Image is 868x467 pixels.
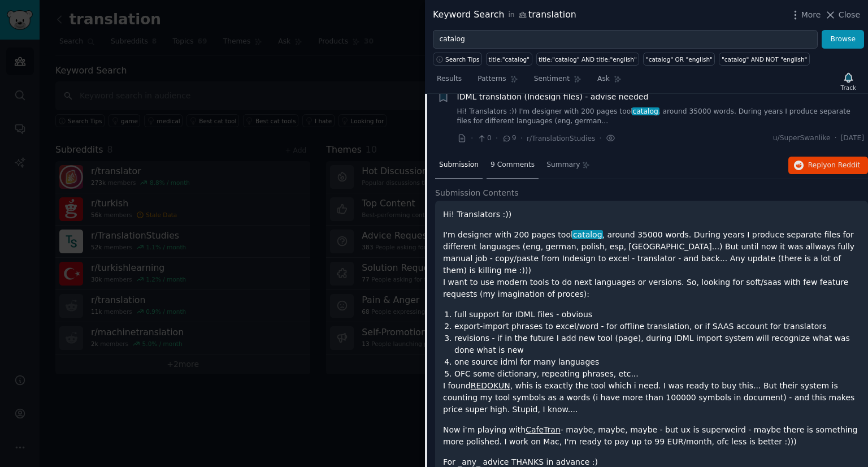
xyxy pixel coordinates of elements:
a: IDML translation (Indesign files) - advise needed [457,91,649,103]
div: "catalog" OR "english" [646,55,713,63]
span: · [599,132,601,144]
span: Search Tips [445,55,480,63]
span: · [471,132,473,144]
a: Sentiment [530,70,585,93]
span: 0 [477,133,491,144]
span: More [801,9,821,21]
span: Ask [597,74,610,84]
div: Track [841,84,856,92]
a: "catalog" OR "english" [643,53,715,66]
p: I found , whis is exactly the tool which i need. I was ready to buy this... But their system is c... [443,380,860,416]
li: revisions - if in the future I add new tool (page), during IDML import system will recognize what... [454,332,860,356]
span: 9 Comments [491,160,535,170]
a: REDOKUN [471,381,510,390]
span: u/SuperSwanlike [773,133,831,144]
a: Patterns [474,70,522,93]
button: Search Tips [433,53,482,66]
span: Submission Contents [435,187,519,199]
li: export-import phrases to excel/word - for offline translation, or if SAAS account for translators [454,321,860,332]
div: title:"catalog" [489,55,530,63]
input: Try a keyword related to your business [433,30,818,49]
button: Replyon Reddit [788,157,868,175]
li: one source idml for many languages [454,356,860,368]
span: · [520,132,523,144]
a: Hi! Translators :)) I'm designer with 200 pages toolcatalog, around 35000 words. During years I p... [457,107,865,127]
a: title:"catalog" AND title:"english" [536,53,640,66]
button: Browse [822,30,864,49]
div: Keyword Search translation [433,8,576,22]
span: Submission [439,160,479,170]
a: Results [433,70,466,93]
a: "catalog" AND NOT "english" [719,53,810,66]
a: Ask [593,70,626,93]
span: Results [437,74,462,84]
div: title:"catalog" AND title:"english" [539,55,637,63]
span: Reply [808,161,860,171]
a: title:"catalog" [486,53,532,66]
span: catalog [632,107,659,115]
li: full support for IDML files - obvious [454,309,860,321]
div: "catalog" AND NOT "english" [722,55,808,63]
button: Track [837,70,860,93]
span: r/TranslationStudies [527,135,595,142]
span: · [835,133,837,144]
p: I'm designer with 200 pages tool , around 35000 words. During years I produce separate files for ... [443,229,860,300]
span: on Reddit [827,161,860,169]
p: Now i'm playing with - maybe, maybe, maybe - but ux is superweird - maybe there is something more... [443,424,860,448]
a: CafeTran [526,425,561,434]
span: Close [839,9,860,21]
span: in [508,10,514,20]
li: OFC some dictionary, repeating phrases, etc... [454,368,860,380]
span: 9 [502,133,516,144]
span: catalog [572,230,603,239]
span: Patterns [478,74,506,84]
p: Hi! Translators :)) [443,209,860,220]
span: Summary [546,160,580,170]
span: [DATE] [841,133,864,144]
button: Close [824,9,860,21]
span: Sentiment [534,74,570,84]
span: · [496,132,498,144]
button: More [789,9,821,21]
